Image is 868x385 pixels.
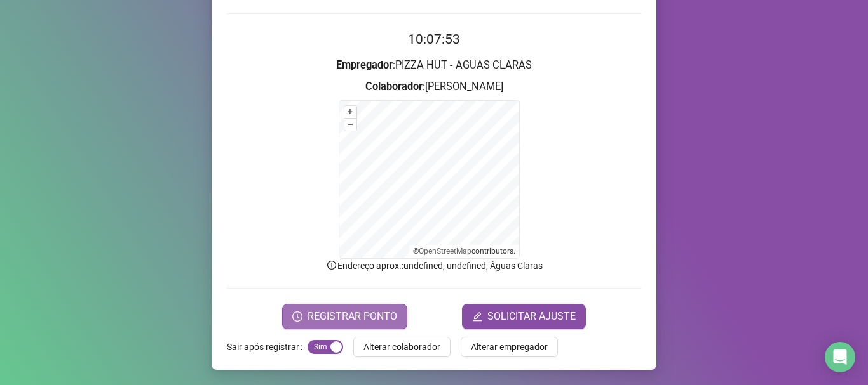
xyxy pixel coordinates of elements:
[292,311,302,322] span: clock-circle
[419,247,471,256] a: OpenStreetMap
[344,119,356,131] button: –
[227,57,641,74] h3: : PIZZA HUT - AGUAS CLARAS
[227,79,641,95] h3: : [PERSON_NAME]
[227,337,308,357] label: Sair após registrar
[344,106,356,118] button: +
[471,340,548,354] span: Alterar empregador
[326,259,337,271] span: info-circle
[413,247,515,256] li: © contributors.
[308,309,397,324] span: REGISTRAR PONTO
[365,81,423,93] strong: Colaborador
[461,337,558,357] button: Alterar empregador
[353,337,451,357] button: Alterar colaborador
[825,342,855,372] div: Open Intercom Messenger
[282,304,407,329] button: REGISTRAR PONTO
[336,59,393,71] strong: Empregador
[472,311,482,322] span: edit
[487,309,576,324] span: SOLICITAR AJUSTE
[462,304,586,329] button: editSOLICITAR AJUSTE
[227,259,641,273] p: Endereço aprox. : undefined, undefined, Águas Claras
[408,32,460,47] time: 10:07:53
[363,340,440,354] span: Alterar colaborador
